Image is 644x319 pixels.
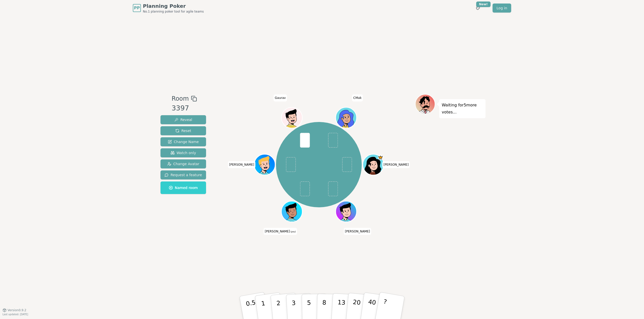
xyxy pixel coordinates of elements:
span: Room [172,94,189,103]
span: Change Name [168,139,199,144]
button: Named room [160,181,206,194]
span: Watch only [171,150,196,155]
button: Request a feature [160,170,206,179]
a: PPPlanning PokerNo.1 planning poker tool for agile teams [133,3,204,14]
button: Version0.9.2 [3,308,26,312]
div: 3397 [172,103,197,113]
span: Click to change your name [264,228,297,235]
span: Click to change your name [382,161,410,168]
span: Version 0.9.2 [8,308,26,312]
span: Cristina is the host [378,155,383,160]
span: Last updated: [DATE] [3,313,28,316]
span: Click to change your name [344,228,371,235]
button: Reveal [160,115,206,124]
span: PP [134,5,140,11]
button: Change Name [160,137,206,146]
button: New! [473,4,482,13]
span: Planning Poker [143,3,204,10]
span: Change Avatar [167,161,199,166]
span: Click to change your name [273,94,287,101]
button: Click to change your avatar [282,202,302,221]
button: Change Avatar [160,159,206,168]
p: Waiting for 5 more votes... [442,102,483,116]
div: New! [476,2,491,7]
button: Reset [160,126,206,135]
span: No.1 planning poker tool for agile teams [143,10,204,14]
span: Request a feature [165,172,202,177]
span: Reset [175,128,191,133]
span: Click to change your name [352,94,363,101]
a: Log in [493,4,511,13]
span: Click to change your name [228,161,256,168]
button: Watch only [160,148,206,157]
span: (you) [290,230,296,233]
span: Named room [169,185,198,190]
span: Reveal [174,117,192,122]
